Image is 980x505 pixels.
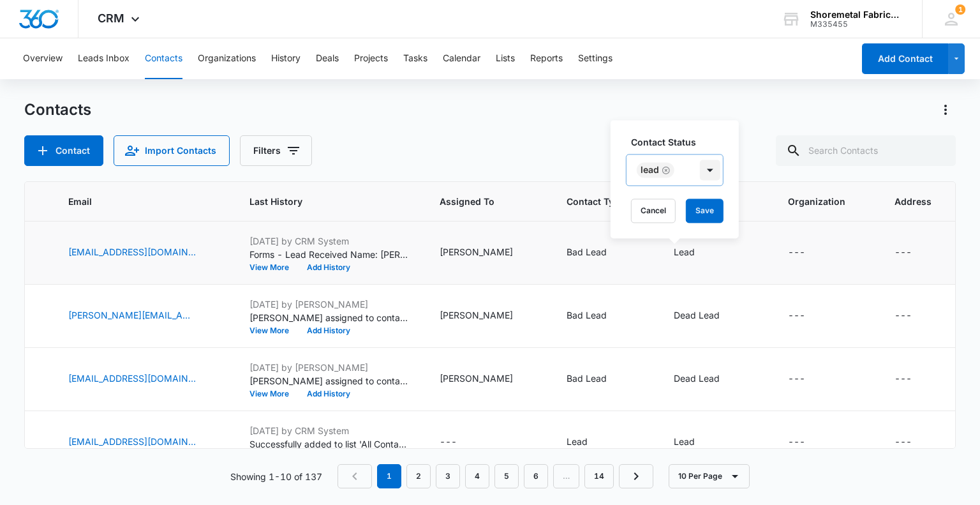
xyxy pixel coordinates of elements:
[68,435,196,448] a: [EMAIL_ADDRESS][DOMAIN_NAME]
[249,264,298,271] button: View More
[895,245,912,260] div: ---
[788,245,828,260] div: Organization - - Select to Edit Field
[230,470,322,483] p: Showing 1-10 of 137
[23,38,63,79] button: Overview
[249,437,409,451] p: Successfully added to list 'All Contacts'.
[674,308,720,322] div: Dead Lead
[496,38,515,79] button: Lists
[674,245,718,260] div: Contact Status - Lead - Select to Edit Field
[567,195,625,208] span: Contact Type
[788,308,805,324] div: ---
[145,38,182,79] button: Contacts
[776,135,956,166] input: Search Contacts
[567,308,607,322] div: Bad Lead
[440,372,513,385] div: [PERSON_NAME]
[494,464,519,488] a: Page 5
[788,372,828,387] div: Organization - - Select to Edit Field
[440,245,536,260] div: Assigned To - Molly Downes - Select to Edit Field
[465,464,489,488] a: Page 4
[68,245,196,259] a: [EMAIL_ADDRESS][DOMAIN_NAME]
[674,308,743,324] div: Contact Status - Dead Lead - Select to Edit Field
[249,195,390,208] span: Last History
[249,311,409,324] p: [PERSON_NAME] assigned to contact.
[440,372,536,387] div: Assigned To - Molly Downes - Select to Edit Field
[567,372,607,385] div: Bad Lead
[895,308,912,324] div: ---
[249,327,298,335] button: View More
[338,464,653,488] nav: Pagination
[249,248,409,261] p: Forms - Lead Received Name: [PERSON_NAME]: [EMAIL_ADDRESS][DOMAIN_NAME] Phone: [PHONE_NUMBER] How...
[68,308,219,324] div: Email - todd@cayugacorporation.com - Select to Edit Field
[68,195,200,208] span: Email
[249,390,298,398] button: View More
[659,165,671,174] div: Remove Lead
[440,308,513,322] div: [PERSON_NAME]
[567,372,630,387] div: Contact Type - Bad Lead - Select to Edit Field
[567,435,588,448] div: Lead
[68,372,219,387] div: Email - brichter@allsteelsconstruction.com - Select to Edit Field
[674,372,720,385] div: Dead Lead
[68,308,196,322] a: [PERSON_NAME][EMAIL_ADDRESS][DOMAIN_NAME]
[440,308,536,324] div: Assigned To - Molly Downes - Select to Edit Field
[249,298,409,311] p: [DATE] by [PERSON_NAME]
[955,4,965,15] div: notifications count
[78,38,130,79] button: Leads Inbox
[631,135,729,149] label: Contact Status
[895,435,935,450] div: Address - - Select to Edit Field
[641,165,659,174] div: Lead
[68,245,219,260] div: Email - kevin200010@gmail.com - Select to Edit Field
[249,361,409,374] p: [DATE] by [PERSON_NAME]
[674,372,743,387] div: Contact Status - Dead Lead - Select to Edit Field
[240,135,312,166] button: Filters
[578,38,612,79] button: Settings
[316,38,339,79] button: Deals
[377,464,401,488] em: 1
[955,4,965,15] span: 1
[354,38,388,79] button: Projects
[98,11,124,25] span: CRM
[674,435,718,450] div: Contact Status - Lead - Select to Edit Field
[530,38,563,79] button: Reports
[24,100,91,119] h1: Contacts
[788,372,805,387] div: ---
[443,38,480,79] button: Calendar
[631,199,676,223] button: Cancel
[436,464,460,488] a: Page 3
[567,245,607,259] div: Bad Lead
[440,435,480,450] div: Assigned To - - Select to Edit Field
[68,372,196,385] a: [EMAIL_ADDRESS][DOMAIN_NAME]
[567,245,630,260] div: Contact Type - Bad Lead - Select to Edit Field
[114,135,230,166] button: Import Contacts
[198,38,256,79] button: Organizations
[298,390,359,398] button: Add History
[249,424,409,437] p: [DATE] by CRM System
[406,464,431,488] a: Page 2
[68,435,219,450] div: Email - test@test.com - Select to Edit Field
[271,38,301,79] button: History
[788,308,828,324] div: Organization - - Select to Edit Field
[619,464,653,488] a: Next Page
[674,435,695,448] div: Lead
[788,435,805,450] div: ---
[788,435,828,450] div: Organization - - Select to Edit Field
[674,245,695,259] div: Lead
[895,435,912,450] div: ---
[788,195,845,208] span: Organization
[567,435,611,450] div: Contact Type - Lead - Select to Edit Field
[298,264,359,271] button: Add History
[895,245,935,260] div: Address - - Select to Edit Field
[440,195,517,208] span: Assigned To
[524,464,548,488] a: Page 6
[440,435,457,450] div: ---
[584,464,614,488] a: Page 14
[895,372,912,387] div: ---
[862,43,948,74] button: Add Contact
[895,308,935,324] div: Address - - Select to Edit Field
[895,372,935,387] div: Address - - Select to Edit Field
[788,245,805,260] div: ---
[935,100,956,120] button: Actions
[440,245,513,259] div: [PERSON_NAME]
[249,234,409,248] p: [DATE] by CRM System
[298,327,359,335] button: Add History
[567,308,630,324] div: Contact Type - Bad Lead - Select to Edit Field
